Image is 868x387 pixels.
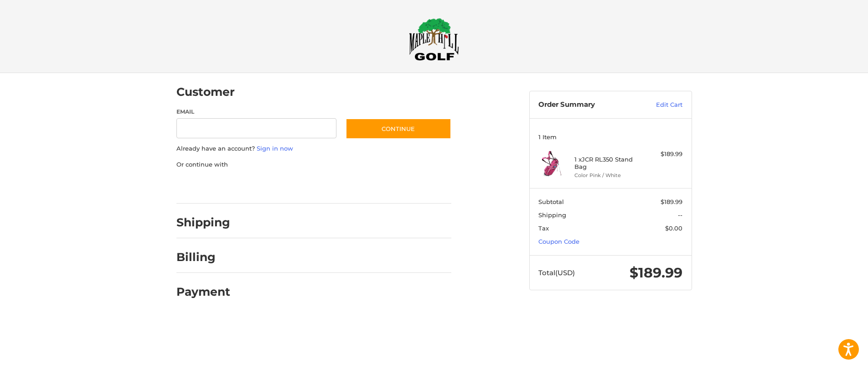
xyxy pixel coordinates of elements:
iframe: PayPal-paylater [251,178,319,194]
img: Maple Hill Golf [409,18,459,61]
h2: Payment [176,285,230,299]
h2: Customer [176,85,235,99]
h2: Billing [176,250,230,264]
iframe: Google Customer Reviews [793,362,868,387]
h3: 1 Item [538,133,682,141]
span: Shipping [538,211,566,219]
p: Already have an account? [176,144,451,153]
span: Subtotal [538,198,564,205]
span: -- [678,211,682,219]
span: $189.99 [630,264,682,281]
p: Or continue with [176,160,451,169]
span: $189.99 [661,198,682,205]
label: Email [176,108,337,116]
li: Color Pink / White [574,172,644,179]
h3: Order Summary [538,100,636,110]
div: $189.99 [646,150,682,159]
span: Tax [538,225,549,232]
h2: Shipping [176,215,230,230]
a: Coupon Code [538,238,579,245]
button: Continue [346,118,451,139]
a: Sign in now [257,145,293,152]
h4: 1 x JCR RL350 Stand Bag [574,156,644,171]
span: Total (USD) [538,268,575,277]
iframe: PayPal-paypal [173,178,242,194]
iframe: PayPal-venmo [328,178,396,194]
a: Edit Cart [636,100,682,110]
span: $0.00 [665,225,682,232]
